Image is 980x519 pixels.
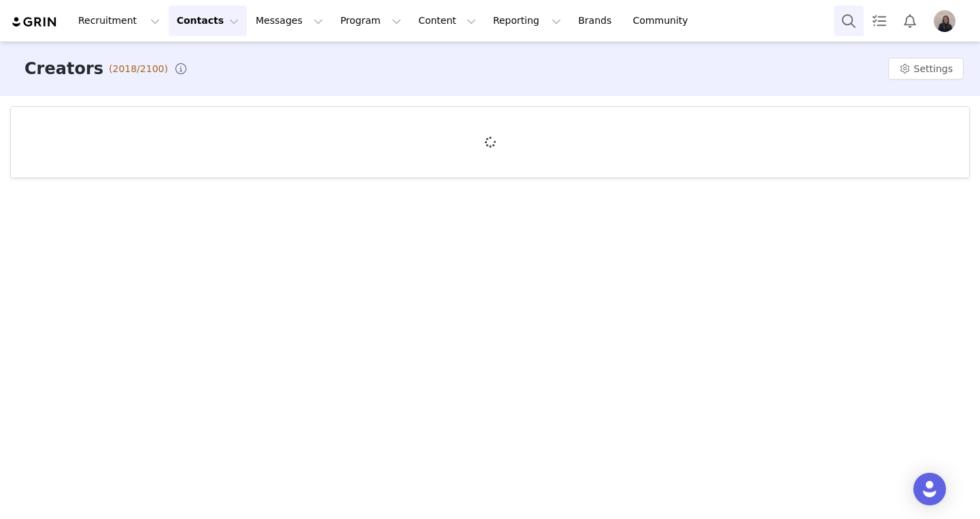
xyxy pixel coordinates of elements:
button: Settings [888,58,964,80]
h3: Creators [24,56,103,81]
button: Messages [248,5,331,36]
a: Brands [570,5,624,36]
button: Contacts [169,5,247,36]
button: Notifications [895,5,925,36]
button: Program [332,5,409,36]
a: Community [625,5,703,36]
button: Recruitment [70,5,168,36]
button: Profile [926,10,969,32]
button: Content [410,5,484,36]
button: Search [834,5,864,36]
img: grin logo [11,16,58,29]
div: Open Intercom Messenger [913,473,946,505]
a: Tasks [864,5,894,36]
img: 1cdbb7aa-9e77-4d87-9340-39fe3d42aad1.jpg [934,10,956,32]
span: (2018/2100) [109,62,168,76]
button: Reporting [485,5,569,36]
